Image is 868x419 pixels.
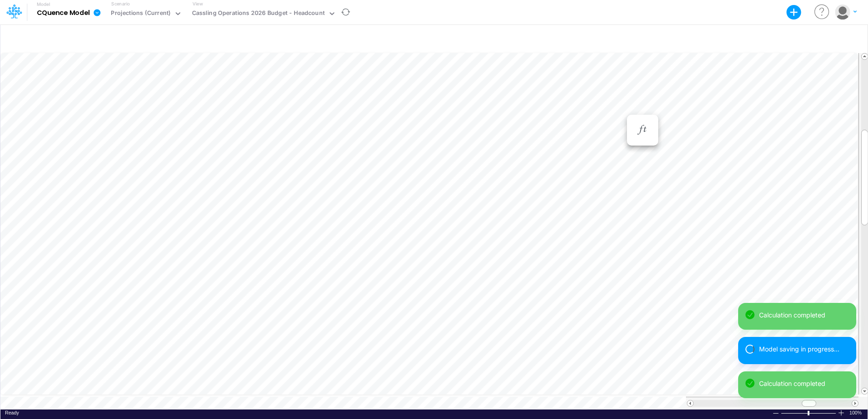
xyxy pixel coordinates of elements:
[5,409,19,416] div: In Ready mode
[759,344,849,354] div: Model saving in progress...
[781,409,838,416] div: Zoom
[111,9,170,19] div: Projections (Current)
[772,410,779,417] div: Zoom Out
[849,409,863,416] div: Zoom level
[759,379,849,388] div: Calculation completed
[37,2,50,7] label: Model
[192,9,325,19] div: Cassling Operations 2026 Budget - Headcount
[808,411,809,415] div: Zoom
[192,0,203,7] label: View
[849,409,863,416] span: 100%
[759,310,849,320] div: Calculation completed
[838,409,845,416] div: Zoom In
[37,9,90,17] b: CQuence Model
[5,410,19,415] span: Ready
[111,0,130,7] label: Scenario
